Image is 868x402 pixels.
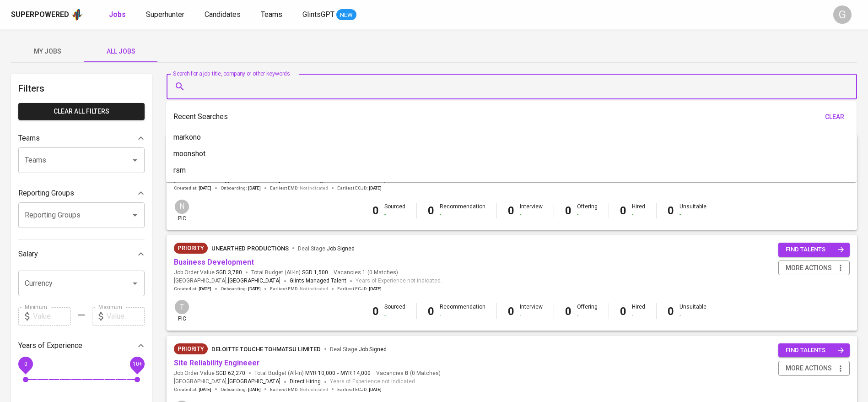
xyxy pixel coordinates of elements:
[679,303,706,319] div: Unsuitable
[174,244,208,253] span: Priority
[786,262,832,274] span: more actions
[24,360,27,367] span: 0
[300,386,328,393] span: Not indicated
[577,211,598,218] div: -
[18,188,74,199] p: Reporting Groups
[384,203,405,218] div: Sourced
[632,203,645,218] div: Hired
[372,305,379,318] b: 0
[833,5,852,24] div: G
[199,386,211,393] span: [DATE]
[679,311,706,319] div: -
[369,286,382,292] span: [DATE]
[404,369,408,377] span: 8
[18,184,145,202] div: Reporting Groups
[174,369,245,377] span: Job Order Value
[129,209,141,222] button: Open
[174,286,211,292] span: Created at :
[520,203,543,218] div: Interview
[786,363,832,374] span: more actions
[565,305,571,318] b: 0
[109,10,126,19] b: Jobs
[90,46,152,57] span: All Jobs
[520,211,543,218] div: -
[632,311,645,319] div: -
[565,204,571,217] b: 0
[16,46,79,57] span: My Jobs
[129,154,141,167] button: Open
[337,286,382,292] span: Earliest ECJD :
[270,286,328,292] span: Earliest EMD :
[786,244,844,255] span: find talents
[174,386,211,393] span: Created at :
[248,185,261,191] span: [DATE]
[340,369,371,377] span: MYR 14,000
[336,11,356,20] span: NEW
[174,299,190,315] div: T
[384,211,405,218] div: -
[33,307,71,326] input: Value
[18,133,40,144] p: Teams
[261,9,284,21] a: Teams
[440,311,485,319] div: -
[211,245,289,252] span: Unearthed Productions
[508,204,514,217] b: 0
[146,9,186,21] a: Superhunter
[216,269,242,277] span: SGD 3,780
[334,269,398,277] span: Vacancies ( 0 Matches )
[428,305,434,318] b: 0
[369,185,382,191] span: [DATE]
[173,165,186,176] p: rsm
[18,340,82,351] p: Years of Experience
[428,204,434,217] b: 0
[679,203,706,218] div: Unsuitable
[261,10,282,19] span: Teams
[290,277,346,284] span: Glints Managed Talent
[199,286,211,292] span: [DATE]
[205,10,241,19] span: Candidates
[440,203,485,218] div: Recommendation
[302,9,356,21] a: GlintsGPT NEW
[300,286,328,292] span: Not indicated
[109,9,128,21] a: Jobs
[679,211,706,218] div: -
[778,343,850,358] button: find talents
[174,359,260,367] a: Site Reliability Engineeer
[174,377,280,386] span: [GEOGRAPHIC_DATA] ,
[337,185,382,191] span: Earliest ECJD :
[174,299,190,323] div: pic
[205,9,243,21] a: Candidates
[221,185,261,191] span: Onboarding :
[376,369,441,377] span: Vacancies ( 0 Matches )
[174,199,190,223] div: pic
[174,269,242,277] span: Job Order Value
[146,10,184,19] span: Superhunter
[440,211,485,218] div: -
[18,337,145,355] div: Years of Experience
[211,346,321,353] span: Deloitte Touche Tohmatsu Limited
[298,245,355,252] span: Deal Stage :
[632,211,645,218] div: -
[254,369,371,377] span: Total Budget (All-In)
[18,103,145,120] button: Clear All filters
[26,106,137,117] span: Clear All filters
[216,369,245,377] span: SGD 62,270
[248,286,261,292] span: [DATE]
[18,245,145,263] div: Salary
[302,269,328,277] span: SGD 1,500
[577,303,598,319] div: Offering
[173,132,201,143] p: markono
[251,269,328,277] span: Total Budget (All-In)
[620,305,626,318] b: 0
[668,204,674,217] b: 0
[71,8,83,22] img: app logo
[129,277,141,290] button: Open
[11,10,69,20] div: Superpowered
[508,305,514,318] b: 0
[361,269,366,277] span: 1
[620,204,626,217] b: 0
[520,311,543,319] div: -
[632,303,645,319] div: Hired
[221,386,261,393] span: Onboarding :
[290,378,321,385] span: Direct Hiring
